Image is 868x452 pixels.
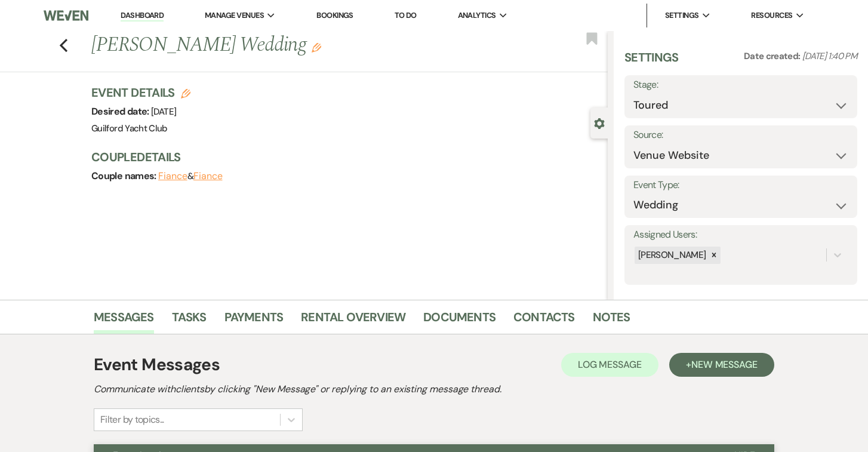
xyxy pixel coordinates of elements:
a: Rental Overview [301,308,405,334]
div: [PERSON_NAME] [635,247,708,264]
a: Documents [423,308,495,334]
a: Payments [224,308,284,334]
div: Filter by topics... [100,413,164,427]
span: Desired date: [91,105,151,118]
span: Couple names: [91,170,158,182]
button: Edit [312,42,321,53]
a: Bookings [316,10,353,20]
h1: [PERSON_NAME] Wedding [91,31,500,60]
a: To Do [395,10,417,20]
span: [DATE] 1:40 PM [802,50,857,62]
span: [DATE] [151,106,176,118]
button: Log Message [561,353,658,377]
span: Date created: [744,50,802,62]
span: Log Message [578,358,642,371]
button: Fiance [193,171,223,181]
button: +New Message [669,353,774,377]
label: Source: [633,127,848,144]
h3: Event Details [91,84,190,101]
span: & [158,170,222,182]
label: Event Type: [633,177,848,194]
img: Weven Logo [44,3,88,28]
button: Close lead details [594,117,605,128]
span: Settings [665,10,699,21]
h2: Communicate with clients by clicking "New Message" or replying to an existing message thread. [94,382,774,396]
span: Manage Venues [205,10,264,21]
span: Analytics [458,10,496,21]
a: Notes [593,308,630,334]
a: Messages [94,308,154,334]
label: Stage: [633,76,848,94]
h3: Couple Details [91,149,596,165]
span: Resources [751,10,792,21]
span: Guilford Yacht Club [91,122,168,134]
a: Contacts [513,308,575,334]
a: Tasks [172,308,207,334]
h3: Settings [624,49,679,75]
label: Assigned Users: [633,226,848,244]
button: Fiance [158,171,187,181]
a: Dashboard [121,10,164,21]
h1: Event Messages [94,352,220,377]
span: New Message [691,358,758,371]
